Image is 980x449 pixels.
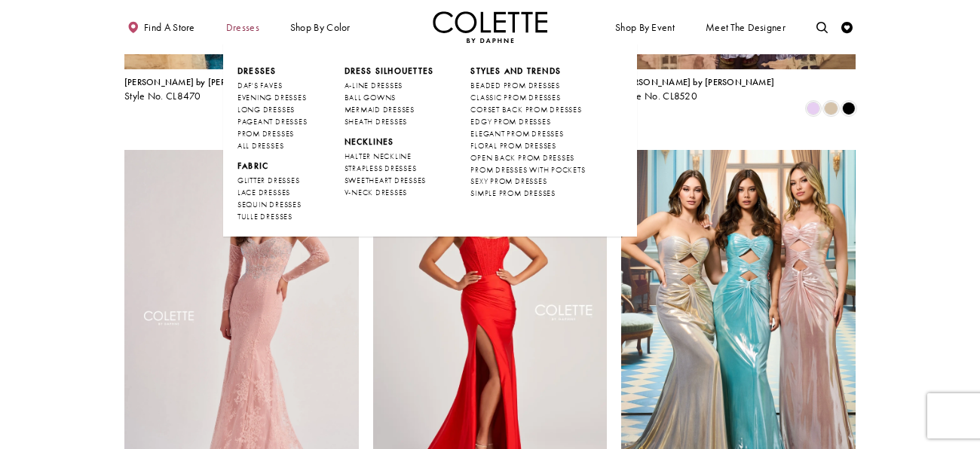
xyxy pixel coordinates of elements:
[470,80,585,92] a: BEADED PROM DRESSES
[345,66,434,76] span: DRESS SILHOUETTES
[290,22,351,33] span: Shop by color
[433,11,547,43] img: Colette by Daphne
[838,11,856,43] a: Check Wishlist
[237,199,307,211] a: SEQUIN DRESSES
[237,141,283,151] span: ALL DRESSES
[470,152,585,164] a: OPEN BACK PROM DRESSES
[237,212,292,221] span: TULLE DRESSES
[237,200,302,209] span: SEQUIN DRESSES
[470,116,585,128] a: EDGY PROM DRESSES
[470,164,585,176] a: PROM DRESSES WITH POCKETS
[470,140,585,152] a: FLORAL PROM DRESSES
[842,102,856,115] i: Black
[345,163,434,175] a: STRAPLESS DRESSES
[470,176,547,186] span: SEXY PROM DRESSES
[237,105,295,115] span: LONG DRESSES
[345,104,434,116] a: MERMAID DRESSES
[237,116,307,128] a: PAGEANT DRESSES
[470,153,574,163] span: OPEN BACK PROM DRESSES
[345,93,397,102] span: BALL GOWNS
[470,117,550,127] span: EDGY PROM DRESSES
[470,188,585,200] a: SIMPLE PROM DRESSES
[470,66,561,76] span: STYLES AND TRENDS
[345,105,415,115] span: MERMAID DRESSES
[470,176,585,188] a: SEXY PROM DRESSES
[237,188,290,197] span: LACE DRESSES
[612,11,677,43] span: Shop By Event
[345,81,403,90] span: A-LINE DRESSES
[237,211,307,223] a: TULLE DRESSES
[703,11,789,43] a: Meet the designer
[470,93,560,102] span: CLASSIC PROM DRESSES
[226,22,259,33] span: Dresses
[345,187,434,199] a: V-NECK DRESSES
[345,136,434,148] span: NECKLINES
[824,102,838,115] i: Gold Dust
[813,11,831,43] a: Toggle search
[433,11,547,43] a: Visit Home Page
[470,81,559,90] span: BEADED PROM DRESSES
[237,128,307,140] a: PROM DRESSES
[124,76,277,88] span: [PERSON_NAME] by [PERSON_NAME]
[706,22,786,33] span: Meet the designer
[345,116,434,128] a: SHEATH DRESSES
[237,92,307,104] a: EVENING DRESSES
[470,141,556,151] span: FLORAL PROM DRESSES
[621,78,774,102] div: Colette by Daphne Style No. CL8520
[237,187,307,199] a: LACE DRESSES
[237,80,307,92] a: DAF'S FAVES
[621,76,774,88] span: [PERSON_NAME] by [PERSON_NAME]
[237,175,307,187] a: GLITTER DRESSES
[124,90,201,102] span: Style No. CL8470
[237,117,307,127] span: PAGEANT DRESSES
[470,92,585,104] a: CLASSIC PROM DRESSES
[615,22,675,33] span: Shop By Event
[287,11,353,43] span: Shop by color
[345,176,427,185] span: SWEETHEART DRESSES
[621,90,697,102] span: Style No. CL8520
[470,105,581,115] span: CORSET BACK PROM DRESSES
[237,140,307,152] a: ALL DRESSES
[470,188,555,198] span: SIMPLE PROM DRESSES
[470,66,585,77] span: STYLES AND TRENDS
[345,80,434,92] a: A-LINE DRESSES
[470,128,585,140] a: ELEGANT PROM DRESSES
[345,117,408,127] span: SHEATH DRESSES
[237,160,307,172] span: FABRIC
[345,66,434,77] span: DRESS SILHOUETTES
[345,175,434,187] a: SWEETHEART DRESSES
[237,81,282,90] span: DAF'S FAVES
[345,163,417,173] span: STRAPLESS DRESSES
[470,165,585,175] span: PROM DRESSES WITH POCKETS
[237,104,307,116] a: LONG DRESSES
[470,129,563,139] span: ELEGANT PROM DRESSES
[144,22,195,33] span: Find a store
[237,160,268,171] span: FABRIC
[237,66,307,77] span: Dresses
[237,176,299,185] span: GLITTER DRESSES
[223,11,262,43] span: Dresses
[345,188,408,197] span: V-NECK DRESSES
[807,102,820,115] i: Lilac
[345,136,394,147] span: NECKLINES
[345,92,434,104] a: BALL GOWNS
[470,104,585,116] a: CORSET BACK PROM DRESSES
[237,129,294,139] span: PROM DRESSES
[345,151,434,163] a: HALTER NECKLINE
[124,78,277,102] div: Colette by Daphne Style No. CL8470
[237,93,306,102] span: EVENING DRESSES
[345,151,412,161] span: HALTER NECKLINE
[124,11,198,43] a: Find a store
[237,66,277,76] span: Dresses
